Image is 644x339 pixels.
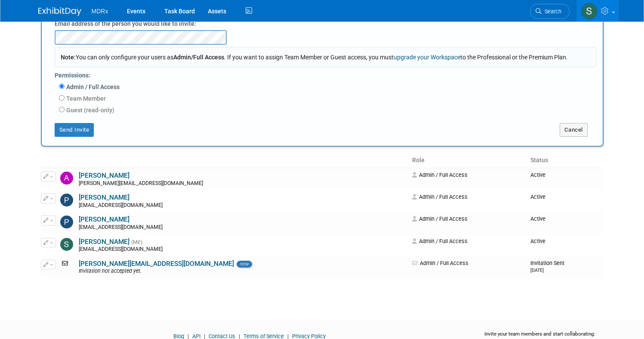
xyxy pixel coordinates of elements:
[65,106,114,114] label: Guest (read-only)
[409,153,527,168] th: Role
[55,68,596,82] div: Permissions:
[394,54,460,61] a: upgrade your Workspace
[412,238,468,244] span: Admin / Full Access
[412,260,468,266] span: Admin / Full Access
[92,8,108,15] span: MDRx
[560,123,588,137] button: Cancel
[55,123,94,137] button: Send Invite
[60,194,73,206] img: Phil S
[412,172,468,178] span: Admin / Full Access
[79,172,129,179] a: [PERSON_NAME]
[79,194,129,201] a: [PERSON_NAME]
[60,216,73,228] img: Philip D'Adderio
[131,239,142,245] span: (Me)
[79,202,407,209] div: [EMAIL_ADDRESS][DOMAIN_NAME]
[60,172,73,185] img: Allison Walsh
[38,7,81,16] img: ExhibitDay
[65,94,106,103] label: Team Member
[61,54,76,61] span: Note:
[412,194,468,200] span: Admin / Full Access
[412,216,468,222] span: Admin / Full Access
[79,246,407,253] div: [EMAIL_ADDRESS][DOMAIN_NAME]
[530,260,564,273] span: Invitation Sent
[530,238,545,244] span: Active
[237,261,252,268] span: new
[527,153,604,168] th: Status
[530,194,545,200] span: Active
[55,19,196,28] label: Email address of the person you would like to invite:
[530,268,544,273] small: [DATE]
[581,3,598,19] img: Stefanos Tsakiris
[60,238,73,251] img: Stefanos Tsakiris
[530,172,545,178] span: Active
[79,238,129,246] a: [PERSON_NAME]
[173,54,224,61] span: Admin/Full Access
[65,83,120,91] label: Admin / Full Access
[79,260,234,268] a: [PERSON_NAME][EMAIL_ADDRESS][DOMAIN_NAME]
[79,224,407,231] div: [EMAIL_ADDRESS][DOMAIN_NAME]
[530,216,545,222] span: Active
[530,4,570,19] a: Search
[542,8,561,15] span: Search
[79,216,129,223] a: [PERSON_NAME]
[79,180,407,187] div: [PERSON_NAME][EMAIL_ADDRESS][DOMAIN_NAME]
[79,268,407,275] div: Invitation not accepted yet.
[61,54,568,61] span: You can only configure your users as . If you want to assign Team Member or Guest access, you mus...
